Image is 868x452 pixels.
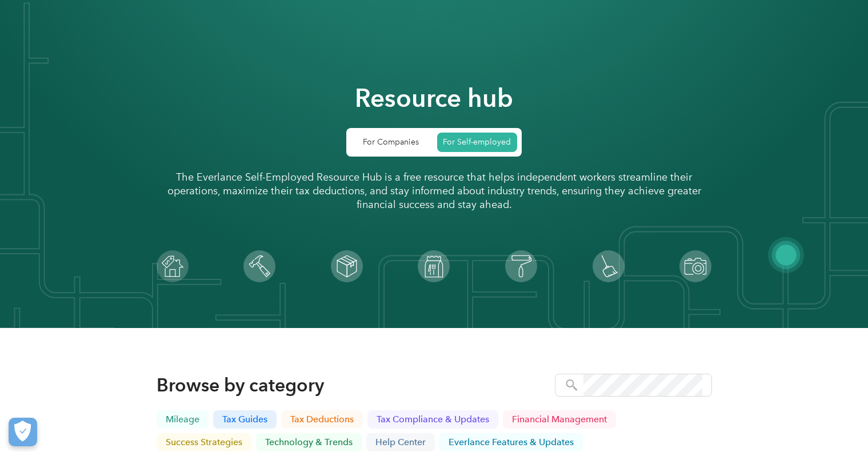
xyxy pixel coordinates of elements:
[367,410,498,429] a: Tax compliance & updates
[265,438,353,447] p: Technology & trends
[355,82,513,114] h1: Resource hub
[449,438,574,447] p: Everlance Features & Updates
[366,433,435,451] a: Help center
[351,133,431,152] a: For Companies
[166,415,199,424] p: Mileage
[157,433,251,451] a: Success strategies
[439,433,583,451] a: Everlance Features & Updates
[157,410,209,429] a: Mileage
[166,438,242,447] p: Success strategies
[222,415,267,424] p: Tax guides
[503,410,616,429] a: Financial management
[157,374,324,397] h2: Browse by category
[375,438,426,447] p: Help center
[256,433,362,451] a: Technology & trends
[555,374,712,397] form: query
[512,415,607,424] p: Financial management
[9,418,37,446] button: Cookies Settings
[157,170,712,211] p: The Everlance Self-Employed Resource Hub is a free resource that helps independent workers stream...
[281,410,363,429] a: Tax deductions
[377,415,489,424] p: Tax compliance & updates
[290,415,354,424] p: Tax deductions
[213,410,277,429] a: Tax guides
[437,133,518,152] a: For Self-employed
